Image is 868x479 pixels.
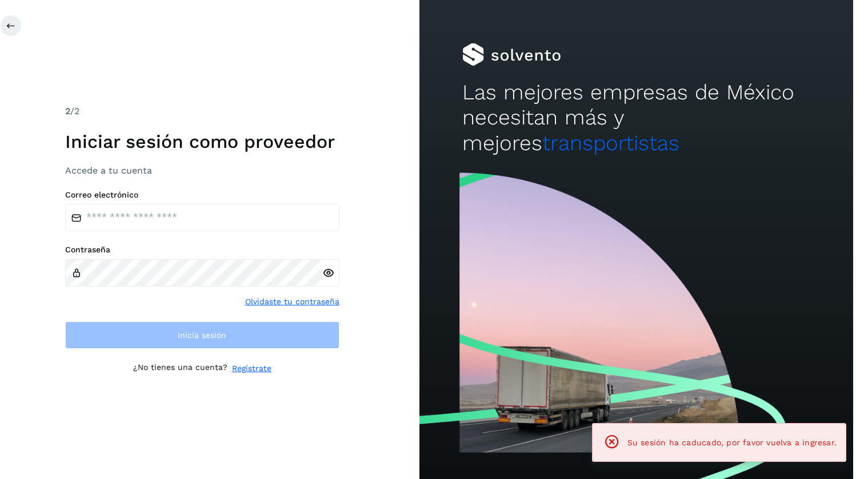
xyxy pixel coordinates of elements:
label: Contraseña [65,245,339,255]
label: Correo electrónico [65,190,339,200]
span: Inicia sesión [178,331,226,339]
a: Regístrate [232,363,271,375]
div: /2 [65,104,339,118]
p: ¿No tienes una cuenta? [133,363,227,375]
h2: Las mejores empresas de México necesitan más y mejores [462,80,810,156]
h1: Iniciar sesión como proveedor [65,131,339,152]
span: transportistas [542,131,679,155]
a: Olvidaste tu contraseña [245,296,339,308]
h3: Accede a tu cuenta [65,165,339,176]
span: Su sesión ha caducado, por favor vuelva a ingresar. [627,438,837,447]
button: Inicia sesión [65,321,339,349]
span: 2 [65,106,70,116]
